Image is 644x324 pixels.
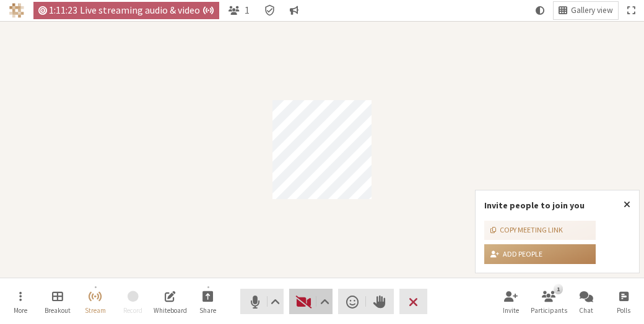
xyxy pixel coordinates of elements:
span: Invite [503,307,519,314]
div: 1 [554,284,563,294]
span: Chat [579,307,593,314]
button: Unable to start recording without first stopping streaming [116,285,150,318]
span: More [14,307,27,314]
span: Breakout [45,307,71,314]
button: Fullscreen [622,2,640,19]
button: Audio settings [268,289,283,314]
label: Invite people to join you [484,200,585,211]
button: Open shared whiteboard [153,285,188,318]
button: Conversation [285,2,303,19]
span: Record [123,307,142,314]
button: Stop streaming [78,285,113,318]
img: Iotum [9,3,24,18]
button: Using system theme [531,2,549,19]
span: 1 [245,5,250,15]
button: Close popover [615,190,639,219]
button: Open chat [569,285,604,318]
span: Participants [531,307,567,314]
span: 1:11:23 [49,5,77,15]
button: Invite participants (Alt+I) [494,285,528,318]
span: Live streaming audio & video [80,5,214,15]
span: Stream [85,307,106,314]
button: Mute (Alt+A) [240,289,284,314]
span: Whiteboard [154,307,187,314]
button: Copy meeting link [484,221,596,241]
button: Video setting [316,289,332,314]
button: End or leave meeting [399,289,427,314]
div: Copy meeting link [490,224,563,236]
button: Start sharing [191,285,225,318]
div: Meeting details Encryption enabled [259,2,281,19]
div: Timer [33,2,219,19]
span: Auto broadcast is active [202,6,214,15]
button: Raise hand [366,289,394,314]
span: Polls [617,307,630,314]
button: Open participant list [224,2,255,19]
span: Gallery view [571,6,613,15]
button: Open menu [3,285,38,318]
button: Manage Breakout Rooms [40,285,75,318]
button: Start video (Alt+V) [289,289,333,314]
button: Open participant list [531,285,566,318]
button: Change layout [554,2,618,19]
button: Add people [484,244,596,264]
button: Send a reaction [338,289,366,314]
span: Share [199,307,216,314]
button: Open poll [606,285,641,318]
